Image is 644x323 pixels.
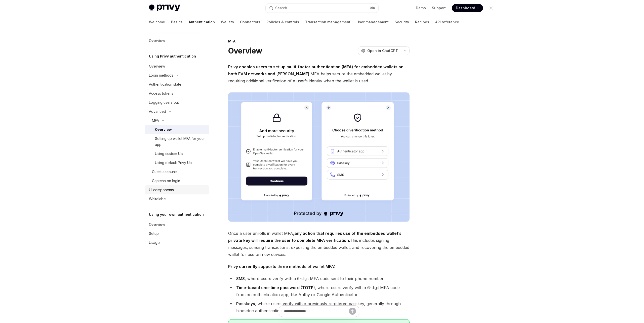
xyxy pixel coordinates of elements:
a: Recipes [415,16,429,28]
a: Overview [145,220,209,229]
img: images/MFA.png [228,92,410,222]
div: Using custom UIs [155,151,183,157]
div: Whitelabel [149,196,167,202]
strong: Time-based one-time password (TOTP) [236,285,315,290]
a: Usage [145,238,209,247]
button: Send message [349,308,356,315]
div: Captcha on login [152,178,180,184]
span: Dashboard [456,6,475,11]
a: Captcha on login [145,176,209,185]
div: Setting up wallet MFA for your app [155,136,206,148]
strong: Privy currently supports three methods of wallet MFA: [228,264,335,269]
a: Demo [416,6,426,11]
a: Welcome [149,16,165,28]
a: Setup [145,229,209,238]
div: UI components [149,187,174,193]
a: Authentication state [145,80,209,89]
span: ⌘ K [370,6,375,10]
div: Search... [275,5,289,11]
h5: Using your own authentication [149,211,204,218]
div: Usage [149,240,160,246]
div: Guest accounts [152,169,178,175]
strong: any action that requires use of the embedded wallet’s private key will require the user to comple... [228,231,401,243]
li: , where users verify with a previously registered passkey, generally through biometric authentica... [228,300,410,314]
a: API reference [435,16,459,28]
a: Setting up wallet MFA for your app [145,134,209,149]
button: Open in ChatGPT [358,46,401,55]
div: Overview [155,127,172,133]
a: Using custom UIs [145,149,209,158]
a: Overview [145,62,209,71]
span: MFA helps secure the embedded wallet by requiring additional verification of a user’s identity wh... [228,63,410,84]
button: Search...⌘K [266,4,378,13]
img: light logo [149,5,180,12]
div: Login methods [149,72,173,78]
a: Policies & controls [266,16,299,28]
div: Using default Privy UIs [155,160,192,166]
a: Authentication [189,16,215,28]
li: , where users verify with a 6-digit MFA code from an authentication app, like Authy or Google Aut... [228,284,410,298]
button: Toggle dark mode [487,4,495,12]
a: Using default Privy UIs [145,158,209,167]
div: Overview [149,222,165,228]
div: MFA [228,39,410,44]
li: , where users verify with a 6-digit MFA code sent to their phone number [228,275,410,282]
a: Connectors [240,16,260,28]
h5: Using Privy authentication [149,53,196,59]
div: Logging users out [149,99,179,105]
a: Logging users out [145,98,209,107]
span: Once a user enrolls in wallet MFA, This includes signing messages, sending transactions, exportin... [228,230,410,258]
a: UI components [145,185,209,194]
strong: Privy enables users to set up multi-factor authentication (MFA) for embedded wallets on both EVM ... [228,64,404,76]
a: Overview [145,36,209,45]
div: Overview [149,63,165,69]
div: MFA [152,118,159,124]
a: Whitelabel [145,194,209,203]
span: Open in ChatGPT [367,48,398,53]
h1: Overview [228,46,262,55]
a: Security [395,16,409,28]
a: Dashboard [452,4,483,12]
div: Access tokens [149,90,173,96]
div: Setup [149,231,159,237]
div: Advanced [149,109,166,115]
a: User management [356,16,389,28]
a: Overview [145,125,209,134]
div: Overview [149,38,165,44]
strong: SMS [236,276,245,281]
a: Basics [171,16,183,28]
strong: Passkeys [236,301,255,306]
div: Authentication state [149,81,181,87]
a: Support [432,6,446,11]
a: Transaction management [305,16,350,28]
a: Access tokens [145,89,209,98]
a: Guest accounts [145,167,209,176]
a: Wallets [221,16,234,28]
